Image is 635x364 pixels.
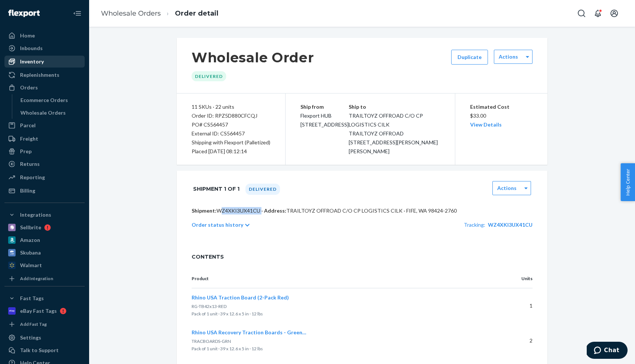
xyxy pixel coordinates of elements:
[20,187,35,194] div: Billing
[451,50,488,65] button: Duplicate
[20,58,44,65] div: Inventory
[587,342,628,360] iframe: Opens a widget where you can chat to one of our agents
[4,247,85,259] a: Skubana
[264,207,286,214] span: Address:
[192,207,216,214] span: Shipment:
[175,9,218,17] a: Order detail
[20,71,59,79] div: Replenishments
[20,307,57,315] div: eBay Fast Tags
[192,294,289,301] span: Rhino USA Traction Board (2-Pack Red)
[470,102,533,111] p: Estimated Cost
[464,222,485,228] span: Tracking:
[192,50,314,65] h1: Wholesale Order
[499,53,518,60] label: Actions
[192,71,226,81] div: Delivered
[4,133,85,145] a: Freight
[192,338,231,344] span: TRACBOARDS-GRN
[192,294,289,301] button: Rhino USA Traction Board (2-Pack Red)
[497,184,517,192] label: Actions
[192,102,270,111] div: 11 SKUs · 22 units
[192,310,489,318] p: Pack of 1 unit · 39 x 12.6 x 5 in · 12 lbs
[4,222,85,233] a: Sellbrite
[20,249,41,256] div: Skubana
[4,234,85,246] a: Amazon
[192,275,489,282] p: Product
[4,30,85,42] a: Home
[4,145,85,157] a: Prep
[621,163,635,201] button: Help Center
[4,274,85,283] a: Add Integration
[4,320,85,329] a: Add Fast Tag
[8,10,40,17] img: Flexport logo
[192,329,306,335] span: Rhino USA Recovery Traction Boards - Green…
[4,259,85,271] a: Walmart
[590,6,605,21] button: Open notifications
[192,329,306,336] button: Rhino USA Recovery Traction Boards - Green…
[4,42,85,54] a: Inbounds
[20,211,51,219] div: Integrations
[192,120,270,129] div: PO# CS564457
[20,84,38,91] div: Orders
[20,32,35,39] div: Home
[17,107,85,119] a: Wholesale Orders
[193,181,240,197] h1: Shipment 1 of 1
[20,109,66,117] div: Wholesale Orders
[4,185,85,197] a: Billing
[4,292,85,304] button: Fast Tags
[4,344,85,356] button: Talk to Support
[349,102,440,111] p: Ship to
[192,253,533,260] span: CONTENTS
[192,345,489,352] p: Pack of 1 unit · 39 x 12.6 x 5 in · 12 lbs
[470,102,533,129] div: $33.00
[101,9,161,17] a: Wholesale Orders
[20,347,59,354] div: Talk to Support
[4,119,85,131] a: Parcel
[20,236,40,244] div: Amazon
[300,112,349,128] span: Flexport HUB [STREET_ADDRESS]
[192,221,243,229] p: Order status history
[501,275,533,282] p: Units
[20,135,38,142] div: Freight
[574,6,589,21] button: Open Search Box
[20,321,47,327] div: Add Fast Tag
[245,184,280,195] div: Delivered
[192,147,270,156] div: Placed [DATE] 08:12:14
[70,6,85,21] button: Close Navigation
[4,171,85,183] a: Reporting
[501,337,533,344] p: 2
[20,122,36,129] div: Parcel
[607,6,622,21] button: Open account menu
[349,112,438,154] span: TRAILTOYZ OFFROAD C/O CP LOGISTICS CILK TRAILTOYZ OFFROAD [STREET_ADDRESS][PERSON_NAME][PERSON_NAME]
[95,3,224,24] ol: breadcrumbs
[20,262,42,269] div: Walmart
[20,275,53,282] div: Add Integration
[192,129,270,138] div: External ID: CS564457
[488,222,533,228] a: WZ4XKI3UX41CU
[20,334,41,341] div: Settings
[4,209,85,221] button: Integrations
[20,96,68,104] div: Ecommerce Orders
[4,56,85,68] a: Inventory
[4,158,85,170] a: Returns
[501,302,533,309] p: 1
[4,305,85,317] a: eBay Fast Tags
[17,94,85,106] a: Ecommerce Orders
[4,82,85,94] a: Orders
[192,304,227,309] span: RG-TB42x13-RED
[192,111,270,120] div: Order ID: RPZ5D880CFCQJ
[470,121,502,128] a: View Details
[20,160,40,168] div: Returns
[20,148,32,155] div: Prep
[20,45,43,52] div: Inbounds
[20,295,44,302] div: Fast Tags
[300,102,349,111] p: Ship from
[192,138,270,147] p: Shipping with Flexport (Palletized)
[4,69,85,81] a: Replenishments
[20,174,45,181] div: Reporting
[20,224,41,231] div: Sellbrite
[192,207,533,214] p: WZ4XKI3UX41CU · TRAILTOYZ OFFROAD C/O CP LOGISTICS CILK · FIFE, WA 98424-2760
[4,332,85,344] a: Settings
